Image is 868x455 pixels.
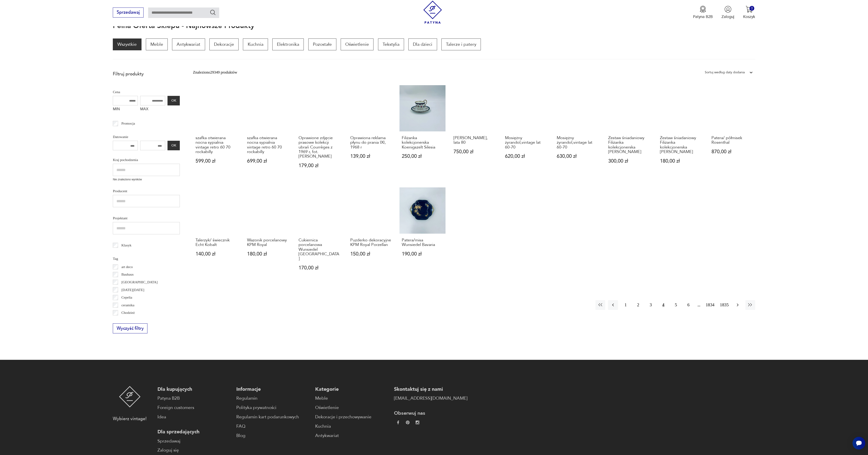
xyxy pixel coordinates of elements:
[402,136,443,150] h3: Filiżanka kolekcjonerska Koenigszelt Silesia
[247,136,288,154] h3: szafka otwierana nocna sypialnia vintage retro 60 70 rockabilly
[315,423,389,430] a: Kuchnia
[193,85,239,179] a: szafka otwierana nocna sypialnia vintage retro 60 70 rockabillyszafka otwierana nocna sypialnia v...
[113,323,147,333] button: Wyczyść filtry
[394,410,467,417] p: Obserwuj nas
[121,302,134,308] p: ceramika
[113,416,147,422] p: Wybierz vintage!
[299,266,340,270] p: 170,00 zł
[119,386,141,407] img: Patyna - sklep z meblami i dekoracjami vintage
[416,421,419,424] img: c2fd9cf7f39615d9d6839a72ae8e59e5.webp
[247,238,288,247] h3: Wazonik porcelanowy KPM Royal
[554,85,600,179] a: Mosiężny żyrandol,vintage lat 60-70Mosiężny żyrandol,vintage lat 60-70630,00 zł
[121,120,135,126] p: Promocja
[113,8,144,18] button: Sprzedawaj
[451,85,497,179] a: Szafka Dania, lata 80[PERSON_NAME], lata 80750,00 zł
[157,447,231,454] a: Zaloguj się
[421,1,444,24] img: Patyna - sklep z meblami i dekoracjami vintage
[167,141,180,150] button: OK
[453,136,495,145] h3: [PERSON_NAME], lata 80
[140,105,165,114] label: MAX
[247,252,288,256] p: 180,00 zł
[121,287,144,293] p: [DATE][DATE]
[113,215,180,221] p: Projektant
[394,395,467,402] a: [EMAIL_ADDRESS][DOMAIN_NAME]
[113,256,180,262] p: Tag
[406,421,410,424] img: 37d27d81a828e637adc9f9cb2e3d3a8a.webp
[113,157,180,163] p: Kraj pochodzenia
[853,437,865,450] iframe: Smartsupp widget button
[121,271,134,277] p: Bauhaus
[157,438,231,445] a: Sprzedawaj
[121,294,132,300] p: Cepelia
[272,38,304,50] a: Elektronika
[146,38,168,50] a: Meble
[378,38,404,50] a: Tekstylia
[350,252,392,256] p: 150,00 zł
[394,386,467,393] p: Skontaktuj się z nami
[236,414,310,420] a: Regulamin kart podarunkowych
[113,38,141,50] a: Wszystkie
[743,6,755,19] button: 0Koszyk
[308,38,336,50] a: Pozostałe
[719,300,730,310] button: 1835
[315,395,389,402] a: Meble
[113,188,180,194] p: Producent
[243,38,268,50] a: Kuchnia
[402,252,443,256] p: 190,00 zł
[193,69,237,75] div: Znaleziono 29349 produktów
[684,300,693,310] button: 6
[660,136,701,154] h3: Zestaw śniadaniowy Filiżanka kolekcjonerska [PERSON_NAME]
[113,105,138,114] label: MIN
[121,242,131,248] p: Klasyk
[236,432,310,439] a: Blog
[660,159,701,164] p: 180,00 zł
[315,432,389,439] a: Antykwariat
[348,85,394,179] a: Oprawiona reklama płynu do prania IXI, 1968 rOprawiona reklama płynu do prania IXI, 1968 r139,00 zł
[557,154,598,159] p: 630,00 zł
[121,317,134,323] p: Ćmielów
[399,187,446,281] a: Patera/misa Wunsiedel BavariaPatera/misa Wunsiedel Bavaria190,00 zł
[705,69,745,75] div: Sortuj według daty dodania
[157,404,231,411] a: Foreign customers
[505,136,546,150] h3: Mosiężny żyrandol,vintage lat 60-70
[633,300,643,310] button: 2
[245,187,291,281] a: Wazonik porcelanowy KPM RoyalWazonik porcelanowy KPM Royal180,00 zł
[157,414,231,420] a: Idea
[711,149,753,154] p: 870,00 zł
[746,6,753,13] img: Ikona koszyka
[557,136,598,150] h3: Mosiężny żyrandol,vintage lat 60-70
[408,38,437,50] p: Dla dzieci
[236,395,310,402] a: Regulamin
[505,154,546,159] p: 620,00 zł
[121,264,133,270] p: art deco
[299,163,340,168] p: 179,00 zł
[113,71,180,77] p: Filtruj produkty
[236,404,310,411] a: Polityka prywatności
[341,38,373,50] a: Oświetlenie
[209,38,239,50] a: Dekoracje
[743,14,755,19] p: Koszyk
[196,252,237,256] p: 140,00 zł
[693,6,713,19] button: Patyna B2B
[402,238,443,247] h3: Patera/misa Wunsiedel Bavaria
[441,38,481,50] a: Talerze i patery
[247,159,288,164] p: 699,00 zł
[113,134,180,140] p: Datowanie
[196,238,237,247] h3: Talerzyk/ świecznik Echt Kobalt
[296,187,342,281] a: Cukiernica porcelanowa Wunsiedel BavariaCukiernica porcelanowa Wunsiedel [GEOGRAPHIC_DATA]170,00 zł
[606,85,652,179] a: Zestaw śniadaniowy Filiżanka kolekcjonerska Josephine Emmanuel ThomasZestaw śniadaniowy Filiżanka...
[315,404,389,411] a: Oświetlenie
[711,136,753,145] h3: Patera/ półmisek Rosenthal
[113,22,254,30] h1: Pełna oferta sklepu - najnowsze produkty
[724,6,731,13] img: Ikonka użytkownika
[350,154,392,159] p: 139,00 zł
[399,85,446,179] a: Filiżanka kolekcjonerska Koenigszelt SilesiaFiliżanka kolekcjonerska Koenigszelt Silesia250,00 zł
[296,85,342,179] a: Oprawione zdjęcie prasowe kolekcji ubrań Courrèges z 1969 r, fot. Helmut NewtonOprawione zdjęcie ...
[210,9,216,16] button: Szukaj
[621,300,631,310] button: 1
